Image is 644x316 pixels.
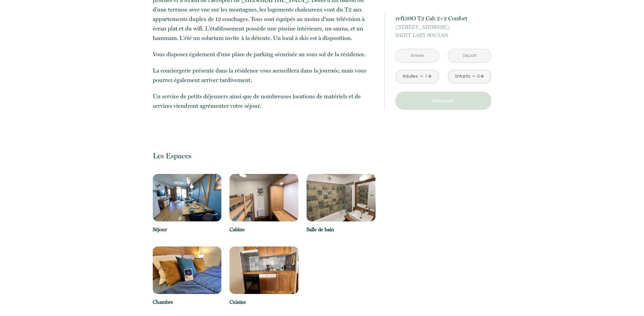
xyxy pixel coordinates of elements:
p: ref130O T2 Cab 2+2 Confort [395,14,491,23]
p: La conciergerie présente dans la résidence vous accueillera dans la journée, mais vous pourrez ég... [153,66,375,85]
p: Les Espaces [153,151,375,160]
p: Réserver [398,97,489,105]
p: Vous disposez également d'une place de parking sécurisée au sous sol de la résidence. [153,50,375,59]
a: + [480,71,484,82]
span: [STREET_ADDRESS], [395,23,491,31]
a: - [420,71,424,82]
input: Arrivée [396,49,439,62]
p: Séjour [153,225,222,234]
p: Cuisine [229,298,298,306]
img: 17293250368735.jpg [153,174,222,221]
div: 1 [424,73,428,80]
div: 0 [477,73,480,80]
div: Enfants [455,73,471,80]
p: SAINT LARY SOULAN [395,23,491,39]
input: Départ [448,49,491,62]
img: 17293250913799.jpg [229,174,298,221]
p: Cabine [229,225,298,234]
img: 1729325143967.jpg [153,246,222,294]
button: Réserver [395,92,491,110]
p: Salle de bain [307,225,375,234]
a: + [428,71,432,82]
a: - [472,71,476,82]
img: 17293251105992.jpg [307,174,375,221]
p: Un service de petits déjeuners ainsi que de nombreuses locations de matériels et de services vien... [153,92,375,111]
img: 17293251739935.jpg [229,246,298,294]
div: Adultes [403,73,418,80]
p: Chambre [153,298,222,306]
